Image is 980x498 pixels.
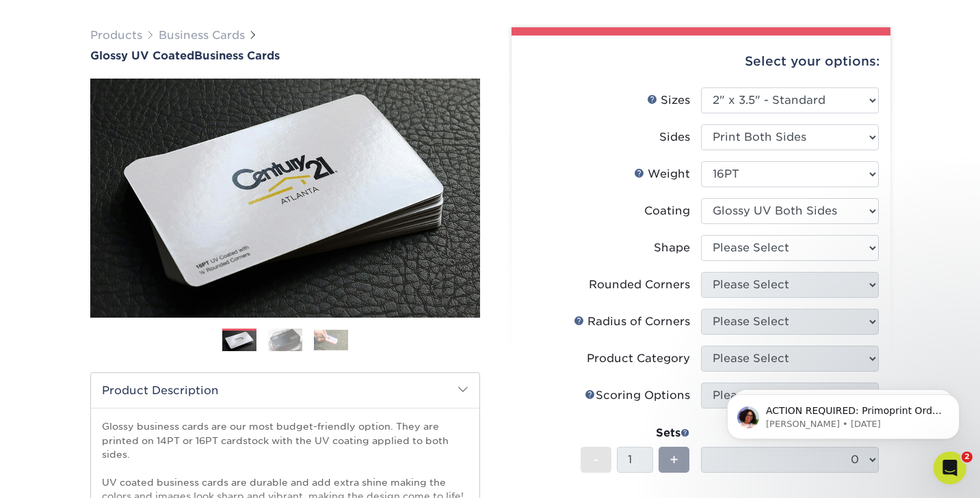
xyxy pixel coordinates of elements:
[90,49,480,62] a: Glossy UV CoatedBusiness Cards
[90,3,480,393] img: Glossy UV Coated 01
[90,49,480,62] h1: Business Cards
[962,452,972,462] span: 2
[522,36,879,87] div: Select your options:
[314,329,348,350] img: Business Cards 03
[574,314,690,330] div: Radius of Corners
[647,92,690,109] div: Sizes
[933,452,966,484] iframe: Intercom live chat
[91,373,479,408] h2: Product Description
[593,449,599,470] span: -
[634,166,690,182] div: Weight
[589,277,690,293] div: Rounded Corners
[222,324,256,358] img: Business Cards 01
[268,328,302,352] img: Business Cards 02
[706,365,980,461] iframe: Intercom notifications message
[585,387,690,404] div: Scoring Options
[701,425,879,441] div: Quantity per Set
[90,49,194,62] span: Glossy UV Coated
[587,350,690,367] div: Product Category
[654,240,690,256] div: Shape
[670,449,678,470] span: +
[644,203,690,219] div: Coating
[581,425,690,441] div: Sets
[3,456,116,493] iframe: Google Customer Reviews
[659,129,690,146] div: Sides
[159,29,245,42] a: Business Cards
[90,29,142,42] a: Products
